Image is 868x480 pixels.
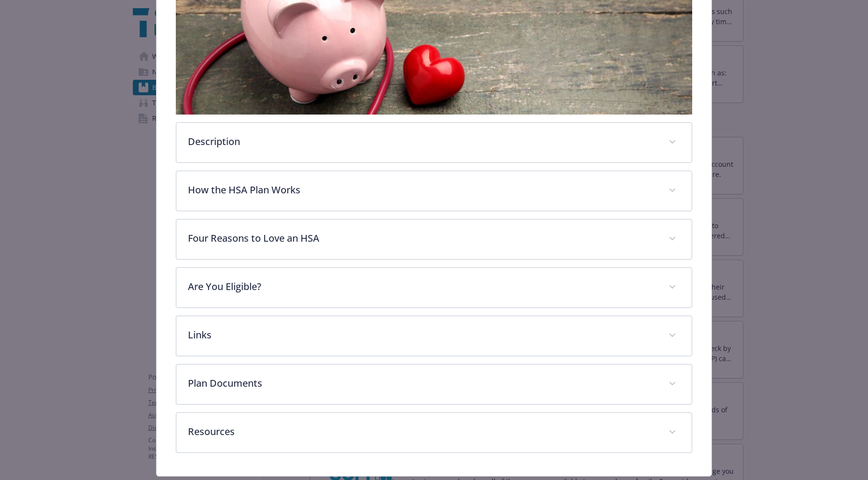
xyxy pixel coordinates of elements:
div: Links [176,316,691,356]
p: Links [188,328,656,342]
div: Are You Eligible? [176,268,691,307]
p: How the HSA Plan Works [188,183,656,197]
p: Plan Documents [188,376,656,391]
div: Description [176,123,691,162]
p: Resources [188,424,656,439]
div: Resources [176,413,691,452]
div: Four Reasons to Love an HSA [176,219,691,259]
p: Are You Eligible? [188,279,656,294]
p: Four Reasons to Love an HSA [188,231,656,246]
div: Plan Documents [176,364,691,404]
div: How the HSA Plan Works [176,171,691,211]
p: Description [188,134,656,149]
